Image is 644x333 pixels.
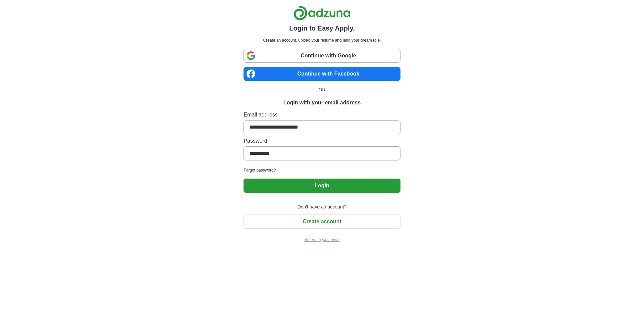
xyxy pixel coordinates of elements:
[289,23,355,33] h1: Login to Easy Apply.
[315,86,330,93] span: OR
[244,137,400,145] label: Password
[283,99,361,107] h1: Login with your email address
[244,215,400,229] button: Create account
[245,37,399,43] p: Create an account, upload your resume and land your dream role.
[244,179,400,193] button: Login
[244,237,400,243] a: Return to job advert
[293,203,351,210] span: Don't have an account?
[244,49,400,63] a: Continue with Google
[244,219,400,224] a: Create account
[293,5,351,20] img: Adzuna logo
[244,167,400,173] a: Forgot password?
[244,111,400,119] label: Email address
[244,67,400,81] a: Continue with Facebook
